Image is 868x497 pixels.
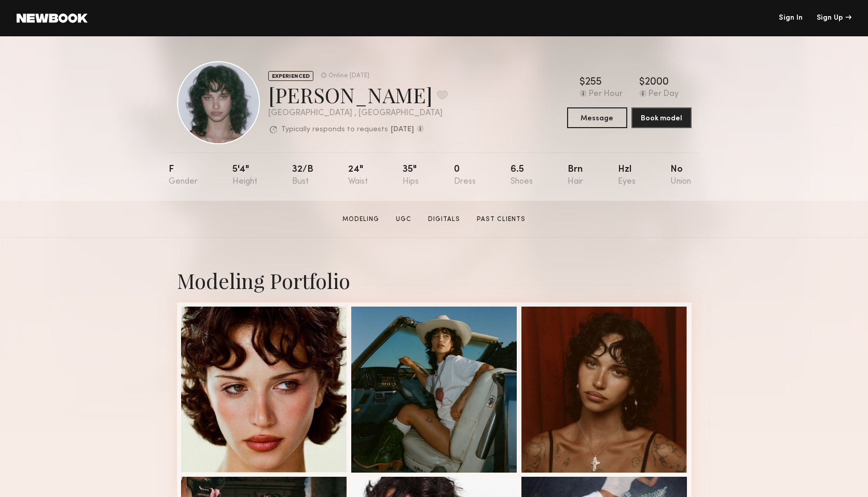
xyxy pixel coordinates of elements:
div: Sign Up [817,15,851,22]
button: Message [567,107,627,128]
div: 6.5 [511,165,533,186]
div: $ [639,77,645,88]
a: Modeling [338,215,383,224]
div: F [169,165,198,186]
div: 2000 [645,77,669,88]
div: No [670,165,691,186]
button: Book model [631,107,692,128]
a: Sign In [779,15,803,22]
div: 24" [348,165,368,186]
b: [DATE] [391,126,414,133]
div: [PERSON_NAME] [268,81,448,108]
div: [GEOGRAPHIC_DATA] , [GEOGRAPHIC_DATA] [268,109,448,118]
div: 5'4" [232,165,257,186]
a: Digitals [424,215,464,224]
a: Past Clients [473,215,530,224]
div: Modeling Portfolio [177,267,692,294]
div: 0 [454,165,476,186]
div: 32/b [292,165,313,186]
div: Online [DATE] [328,73,369,79]
div: $ [580,77,585,88]
div: EXPERIENCED [268,71,313,81]
div: 255 [585,77,602,88]
div: Hzl [618,165,636,186]
div: Brn [568,165,583,186]
a: UGC [392,215,416,224]
div: 35" [403,165,419,186]
div: Per Hour [589,90,623,99]
p: Typically responds to requests [281,126,388,133]
div: Per Day [649,90,679,99]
